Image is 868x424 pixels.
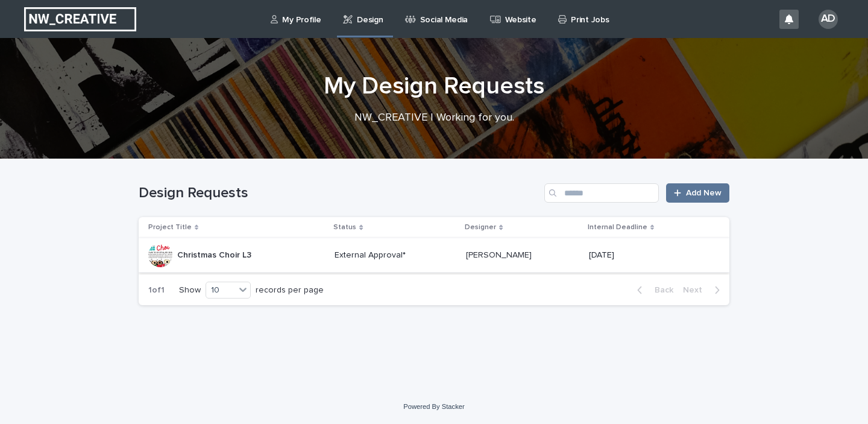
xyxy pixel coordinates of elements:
[206,284,235,297] div: 10
[627,285,678,296] button: Back
[544,183,659,203] input: Search
[819,10,838,29] div: AD
[683,286,709,294] span: Next
[335,250,456,261] p: External Approval*
[139,238,729,273] tr: Christmas Choir L3Christmas Choir L3 External Approval*[PERSON_NAME][PERSON_NAME] [DATE]
[588,221,647,234] p: Internal Deadline
[148,221,192,234] p: Project Title
[686,189,722,197] span: Add New
[589,250,710,261] p: [DATE]
[666,183,729,203] a: Add New
[179,285,201,296] p: Show
[139,185,539,202] h1: Design Requests
[466,248,534,261] p: [PERSON_NAME]
[647,286,673,294] span: Back
[678,285,729,296] button: Next
[256,285,324,296] p: records per page
[465,221,496,234] p: Designer
[403,403,464,410] a: Powered By Stacker
[139,276,174,305] p: 1 of 1
[139,72,729,101] h1: My Design Requests
[24,7,136,31] img: EUIbKjtiSNGbmbK7PdmN
[193,112,675,125] p: NW_CREATIVE | Working for you.
[177,248,254,261] p: Christmas Choir L3
[333,221,356,234] p: Status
